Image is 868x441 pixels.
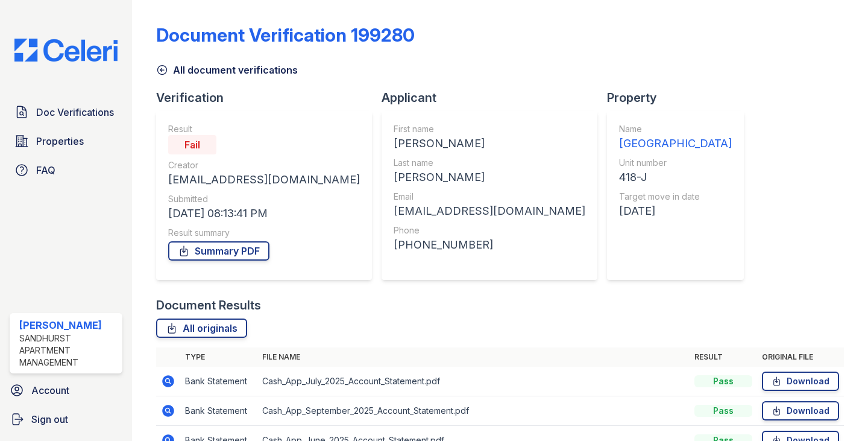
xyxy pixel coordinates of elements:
[694,405,752,417] div: Pass
[690,347,757,367] th: Result
[36,105,114,119] span: Doc Verifications
[10,129,122,153] a: Properties
[180,347,257,367] th: Type
[36,163,55,177] span: FAQ
[168,135,216,154] div: Fail
[394,191,585,203] div: Email
[5,378,127,402] a: Account
[5,407,127,431] a: Sign out
[156,24,415,46] div: Document Verification 199280
[257,367,690,396] td: Cash_App_July_2025_Account_Statement.pdf
[19,318,118,332] div: [PERSON_NAME]
[619,135,732,152] div: [GEOGRAPHIC_DATA]
[36,134,84,148] span: Properties
[394,203,585,220] div: [EMAIL_ADDRESS][DOMAIN_NAME]
[619,191,732,203] div: Target move in date
[394,157,585,169] div: Last name
[168,241,269,261] a: Summary PDF
[394,169,585,186] div: [PERSON_NAME]
[257,347,690,367] th: File name
[394,135,585,152] div: [PERSON_NAME]
[10,100,122,124] a: Doc Verifications
[394,236,585,253] div: [PHONE_NUMBER]
[382,89,607,106] div: Applicant
[31,383,69,398] span: Account
[168,123,360,135] div: Result
[394,224,585,236] div: Phone
[257,396,690,426] td: Cash_App_September_2025_Account_Statement.pdf
[394,123,585,135] div: First name
[168,205,360,222] div: [DATE] 08:13:41 PM
[168,193,360,205] div: Submitted
[156,63,298,77] a: All document verifications
[757,347,844,367] th: Original file
[607,89,753,106] div: Property
[156,319,247,338] a: All originals
[180,396,257,426] td: Bank Statement
[694,375,752,387] div: Pass
[156,89,382,106] div: Verification
[31,412,68,427] span: Sign out
[10,158,122,182] a: FAQ
[619,123,732,135] div: Name
[619,123,732,152] a: Name [GEOGRAPHIC_DATA]
[156,297,261,314] div: Document Results
[180,367,257,396] td: Bank Statement
[5,39,127,62] img: CE_Logo_Blue-a8612792a0a2168367f1c8372b55b34899dd931a85d93a1a3d3e32e68fde9ad4.png
[762,372,839,391] a: Download
[168,159,360,171] div: Creator
[619,169,732,186] div: 418-J
[19,332,118,369] div: Sandhurst Apartment Management
[762,401,839,420] a: Download
[619,157,732,169] div: Unit number
[168,227,360,239] div: Result summary
[168,171,360,188] div: [EMAIL_ADDRESS][DOMAIN_NAME]
[619,203,732,220] div: [DATE]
